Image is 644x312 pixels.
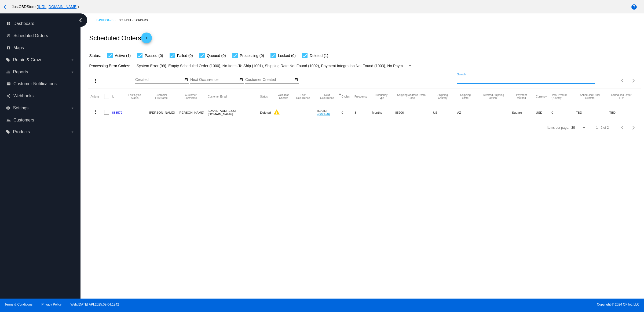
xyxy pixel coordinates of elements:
mat-cell: 3 [354,105,372,120]
span: Copyright © 2024 QPilot, LLC [327,303,639,306]
mat-cell: [PERSON_NAME] [149,105,179,120]
button: Previous page [617,75,628,86]
mat-cell: TBD [609,105,638,120]
span: Webhooks [13,94,34,98]
mat-cell: 85206 [395,105,433,120]
mat-cell: USD [536,105,552,120]
span: Processing Error Codes: [89,64,130,68]
i: update [6,34,11,38]
h2: Scheduled Orders [89,33,152,43]
mat-select: Filter by Processing Error Codes [137,63,412,69]
span: Processing (0) [240,52,264,59]
i: map [6,46,11,50]
button: Change sorting for Subtotal [576,94,605,99]
button: Change sorting for ShippingState [457,94,474,99]
button: Change sorting for CustomerLastName [178,94,203,99]
button: Change sorting for ShippingPostcode [395,94,428,99]
i: email [6,82,11,86]
span: Customers [13,118,34,123]
mat-icon: more_vert [93,109,99,115]
input: Search [457,78,595,82]
span: Active (1) [115,52,131,59]
button: Change sorting for PaymentMethod.Type [512,94,531,99]
span: Retain & Grow [13,58,41,62]
button: Change sorting for FrequencyType [372,94,390,99]
mat-cell: [DATE] [317,105,342,120]
i: settings [6,106,10,110]
mat-cell: 0 [551,105,576,120]
button: Next page [628,75,639,86]
button: Change sorting for LastProcessingCycleId [125,94,144,99]
mat-cell: Square [512,105,536,120]
button: Previous page [617,122,628,133]
span: Dashboard [13,21,34,26]
i: arrow_drop_down [70,130,75,134]
a: Terms & Conditions [5,303,32,306]
span: Maps [13,45,24,50]
i: chevron_left [76,16,85,24]
span: Queued (0) [207,52,226,59]
a: people_outline Customers [6,116,75,124]
button: Change sorting for Id [112,95,114,98]
div: Items per page: [547,126,569,130]
mat-icon: add [143,36,150,42]
a: Dashboard [96,16,119,24]
span: Status: [89,53,101,58]
a: Scheduled Orders [119,16,152,24]
a: Privacy Policy [42,303,62,306]
button: Change sorting for Frequency [354,95,367,98]
button: Change sorting for Status [260,95,268,98]
div: 1 - 2 of 2 [596,126,609,130]
button: Change sorting for LifetimeValue [609,94,634,99]
i: people_outline [6,118,11,122]
span: Locked (0) [278,52,296,59]
input: Customer Created [245,78,294,82]
a: share Webhooks [6,92,75,100]
mat-icon: date_range [239,78,243,82]
button: Change sorting for NextOccurrenceUtc [317,94,337,99]
span: Deleted [260,111,271,114]
button: Change sorting for LastOccurrenceUtc [294,94,313,99]
mat-cell: US [433,105,457,120]
input: Created [135,78,184,82]
span: Settings [13,106,28,110]
span: Reports [13,70,28,74]
mat-header-cell: Actions [90,88,104,105]
span: Scheduled Orders [13,33,48,38]
mat-cell: TBD [576,105,609,120]
i: arrow_drop_down [70,70,75,74]
button: Change sorting for PreferredShippingOption [478,94,507,99]
a: (GMT+0) [317,112,330,116]
a: dashboard Dashboard [6,19,75,28]
mat-header-cell: Total Product Quantity [551,88,576,105]
span: Products [13,130,30,134]
mat-cell: Months [372,105,395,120]
mat-icon: warning [273,109,280,115]
a: map Maps [6,44,75,52]
mat-cell: [PERSON_NAME] [178,105,208,120]
i: arrow_drop_down [70,58,75,62]
i: equalizer [6,70,10,74]
span: 20 [571,126,575,130]
i: share [6,94,11,98]
span: JustCBDStore ( ) [12,5,79,9]
span: Deleted (1) [310,52,328,59]
span: Paused (0) [145,52,163,59]
mat-icon: arrow_back [2,4,9,10]
button: Change sorting for CurrencyIso [536,95,547,98]
input: Next Occurrence [190,78,239,82]
a: email Customer Notifications [6,80,75,88]
i: dashboard [6,21,11,26]
button: Change sorting for ShippingCountry [433,94,452,99]
span: Customer Notifications [13,81,57,86]
mat-cell: [EMAIL_ADDRESS][DOMAIN_NAME] [208,105,260,120]
mat-cell: AZ [457,105,479,120]
button: Change sorting for CustomerEmail [208,95,227,98]
button: Change sorting for Cycles [342,95,350,98]
i: local_offer [6,130,10,134]
button: Change sorting for CustomerFirstName [149,94,174,99]
mat-icon: more_vert [92,78,98,84]
mat-icon: date_range [184,78,188,82]
a: Web:[DATE] API:2025.09.04.1242 [71,303,119,306]
i: arrow_drop_down [70,106,75,110]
